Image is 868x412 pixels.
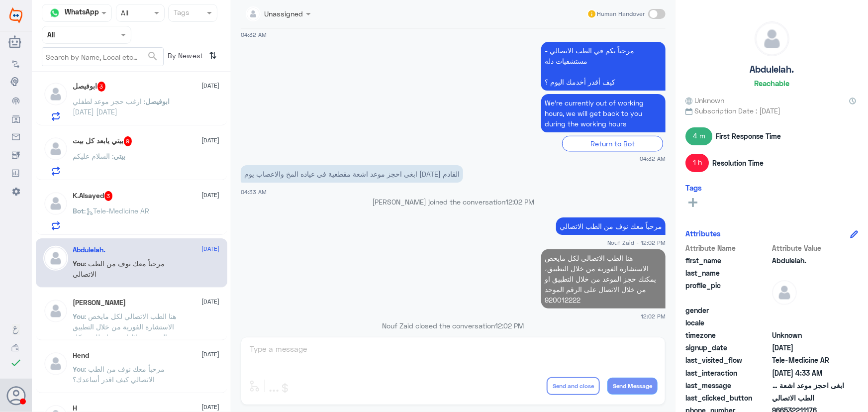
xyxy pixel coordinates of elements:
[685,393,770,403] span: last_clicked_button
[685,154,709,172] span: 1 h
[685,183,702,192] h6: Tags
[73,312,183,383] span: : هنا الطب الاتصالي لكل مايخص الاستشارة الفورية من خلال التطبيق والتي من خلالها يتم تواصلك بشكل ف...
[202,244,220,253] span: [DATE]
[685,95,724,105] span: Unknown
[209,47,217,64] i: ⇅
[73,191,113,201] h5: K.Alsayed
[685,368,770,378] span: last_interaction
[772,317,844,328] span: null
[43,136,68,161] img: defaultAdmin.png
[73,246,106,254] h5: Abdulelah.
[547,377,600,395] button: Send and close
[541,94,666,132] p: 9/10/2025, 4:32 AM
[772,330,844,340] span: Unknown
[755,22,789,56] img: defaultAdmin.png
[43,191,68,216] img: defaultAdmin.png
[73,97,146,116] span: : ارغب حجز موعد لطفلي [DATE] [DATE]
[685,280,770,303] span: profile_pic
[772,368,844,378] span: 2025-10-09T01:33:43.143Z
[685,127,712,145] span: 4 m
[685,355,770,365] span: last_visited_flow
[9,7,22,23] img: Widebot Logo
[73,365,85,373] span: You
[104,191,113,201] span: 3
[685,317,770,328] span: locale
[685,105,858,116] span: Subscription Date : [DATE]
[685,229,721,238] h6: Attributes
[597,9,645,18] span: Human Handover
[73,259,165,278] span: : مرحباً معك نوف من الطب الاتصالي
[241,197,666,207] p: [PERSON_NAME] joined the conversation
[202,297,220,306] span: [DATE]
[772,342,844,353] span: 2025-08-27T12:04:08.391Z
[43,246,68,271] img: defaultAdmin.png
[73,136,132,146] h5: بيتي يابعد كل بيت
[641,312,666,320] span: 12:02 PM
[607,378,658,395] button: Send Message
[124,136,132,146] span: 9
[495,321,524,330] span: 12:02 PM
[772,355,844,365] span: Tele-Medicine AR
[716,131,781,141] span: First Response Time
[164,47,205,67] span: By Newest
[73,351,90,360] h5: Hend
[202,81,220,90] span: [DATE]
[73,365,165,384] span: : مرحباً معك نوف من الطب الاتصالي كيف اقدر أساعدك؟
[10,357,22,369] i: check
[47,5,62,20] img: whatsapp.png
[241,320,666,331] p: Nouf Zaid closed the conversation
[562,136,663,151] div: Return to Bot
[772,255,844,266] span: Abdulelah.
[750,64,794,75] h5: Abdulelah.
[772,393,844,403] span: الطب الاتصالي
[202,350,220,359] span: [DATE]
[685,380,770,391] span: last_message
[685,330,770,340] span: timezone
[241,165,463,183] p: 9/10/2025, 4:33 AM
[43,299,68,323] img: defaultAdmin.png
[43,351,68,376] img: defaultAdmin.png
[147,48,159,65] button: search
[685,268,770,278] span: last_name
[712,158,764,168] span: Resolution Time
[505,198,534,206] span: 12:02 PM
[241,189,267,195] span: 04:33 AM
[607,238,666,247] span: Nouf Zaid - 12:02 PM
[202,403,220,412] span: [DATE]
[202,191,220,200] span: [DATE]
[73,82,106,92] h5: ابوفيصل
[43,82,68,106] img: defaultAdmin.png
[147,50,159,62] span: search
[685,243,770,253] span: Attribute Name
[241,31,267,38] span: 04:32 AM
[146,97,170,105] span: ابوفيصل
[73,299,126,307] h5: saleh
[541,249,666,309] p: 9/10/2025, 12:02 PM
[42,48,163,66] input: Search by Name, Local etc…
[172,7,190,20] div: Tags
[73,152,114,160] span: : السلام عليكم
[772,280,797,305] img: defaultAdmin.png
[556,217,666,235] p: 9/10/2025, 12:02 PM
[685,305,770,315] span: gender
[541,42,666,91] p: 9/10/2025, 4:32 AM
[85,206,150,215] span: : Tele-Medicine AR
[73,259,85,268] span: You
[640,154,666,163] span: 04:32 AM
[685,342,770,353] span: signup_date
[754,79,789,88] h6: Reachable
[685,255,770,266] span: first_name
[772,305,844,315] span: null
[97,82,106,92] span: 3
[114,152,126,160] span: بيتي
[6,386,25,405] button: Avatar
[73,312,85,320] span: You
[202,136,220,145] span: [DATE]
[772,243,844,253] span: Attribute Value
[772,380,844,391] span: ابغى احجز موعد اشعة مقطعية في عياده المخ والاعصاب يوم الاربعاء القادم
[73,206,85,215] span: Bot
